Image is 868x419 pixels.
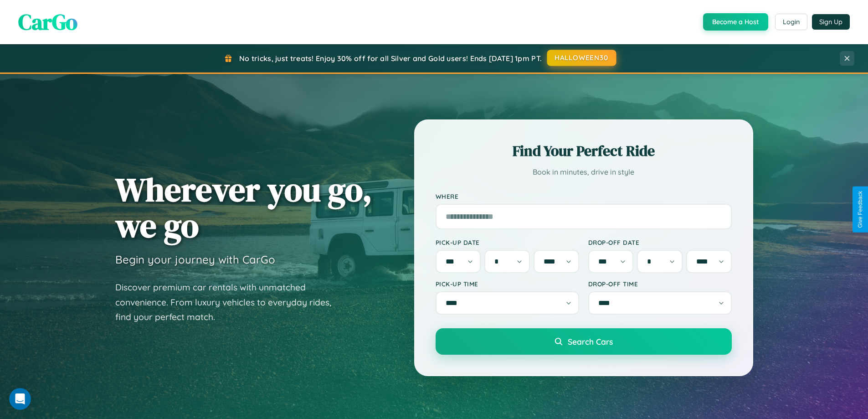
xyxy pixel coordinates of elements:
[703,13,768,31] button: Become a Host
[436,280,579,288] label: Pick-up Time
[436,166,732,179] p: Book in minutes, drive in style
[436,141,732,161] h2: Find Your Perfect Ride
[857,191,863,228] div: Give Feedback
[9,388,31,410] iframe: Intercom live chat
[812,14,850,30] button: Sign Up
[568,336,613,347] span: Search Cars
[115,171,372,243] h1: Wherever you go, we go
[239,54,542,63] span: No tricks, just treats! Enjoy 30% off for all Silver and Gold users! Ends [DATE] 1pm PT.
[18,7,77,37] span: CarGo
[115,280,343,325] p: Discover premium car rentals with unmatched convenience. From luxury vehicles to everyday rides, ...
[775,14,807,30] button: Login
[436,238,579,246] label: Pick-up Date
[547,50,616,66] button: HALLOWEEN30
[115,253,275,266] h3: Begin your journey with CarGo
[436,192,732,200] label: Where
[436,328,732,355] button: Search Cars
[588,238,732,246] label: Drop-off Date
[588,280,732,288] label: Drop-off Time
